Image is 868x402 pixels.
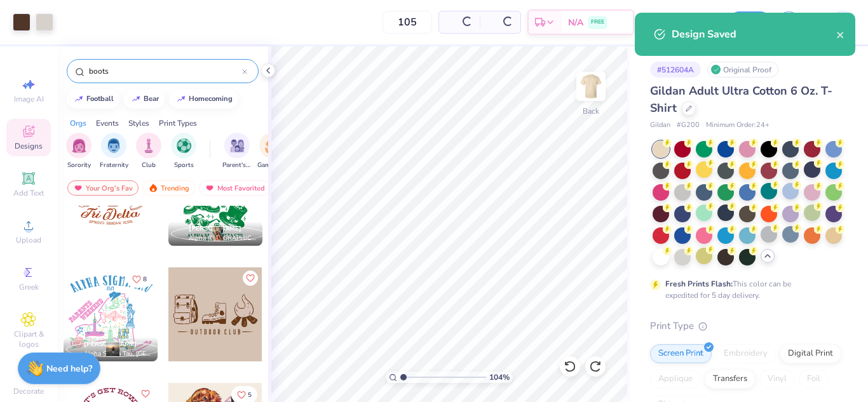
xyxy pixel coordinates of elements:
[67,90,119,109] button: football
[84,340,137,349] span: [PERSON_NAME]
[136,133,161,170] button: filter button
[169,90,238,109] button: homecoming
[189,234,257,243] span: Alpha [GEOGRAPHIC_DATA], [US_STATE][GEOGRAPHIC_DATA]
[124,90,165,109] button: bear
[171,133,196,170] div: filter for Sports
[660,10,722,35] input: Untitled Design
[230,138,245,153] img: Parent's Weekend Image
[248,392,252,398] span: 5
[142,161,156,170] span: Club
[100,133,128,170] button: filter button
[66,133,92,170] div: filter for Sorority
[199,180,271,196] div: Most Favorited
[257,133,287,170] div: filter for Game Day
[143,276,147,283] span: 8
[67,161,91,170] span: Sorority
[70,117,86,129] div: Orgs
[73,184,83,192] img: most_fav.gif
[88,65,242,77] input: Try "Alpha"
[15,141,43,151] span: Designs
[383,11,432,34] input: – –
[489,372,510,383] span: 104 %
[243,271,258,286] button: Like
[13,386,44,396] span: Decorate
[171,133,196,170] button: filter button
[568,16,583,29] span: N/A
[16,235,41,245] span: Upload
[14,94,44,104] span: Image AI
[138,386,153,401] button: Like
[142,180,195,196] div: Trending
[67,180,139,196] div: Your Org's Fav
[128,117,149,129] div: Styles
[257,161,287,170] span: Game Day
[19,282,39,292] span: Greek
[100,133,128,170] div: filter for Fraternity
[107,138,121,153] img: Fraternity Image
[174,161,194,170] span: Sports
[6,329,51,349] span: Clipart & logos
[177,138,191,153] img: Sports Image
[136,133,161,170] div: filter for Club
[759,370,795,389] div: Vinyl
[84,349,153,359] span: Alpha Sigma Tau, [GEOGRAPHIC_DATA][US_STATE] at [GEOGRAPHIC_DATA]
[96,117,119,129] div: Events
[86,95,114,102] div: football
[672,27,836,42] div: Design Saved
[222,133,252,170] div: filter for Parent's Weekend
[205,184,215,192] img: most_fav.gif
[836,27,845,42] button: close
[74,95,84,103] img: trend_line.gif
[148,184,158,192] img: trending.gif
[176,95,186,103] img: trend_line.gif
[142,138,156,153] img: Club Image
[189,224,241,233] span: [PERSON_NAME]
[131,95,141,103] img: trend_line.gif
[257,133,287,170] button: filter button
[144,95,159,102] div: bear
[189,95,233,102] div: homecoming
[72,138,86,153] img: Sorority Image
[126,271,153,288] button: Like
[66,133,92,170] button: filter button
[46,363,92,375] strong: Need help?
[222,161,252,170] span: Parent's Weekend
[100,161,128,170] span: Fraternity
[222,133,252,170] button: filter button
[650,370,701,389] div: Applique
[13,188,44,198] span: Add Text
[159,117,197,129] div: Print Types
[705,370,756,389] div: Transfers
[591,18,604,27] span: FREE
[799,370,829,389] div: Foil
[265,138,280,153] img: Game Day Image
